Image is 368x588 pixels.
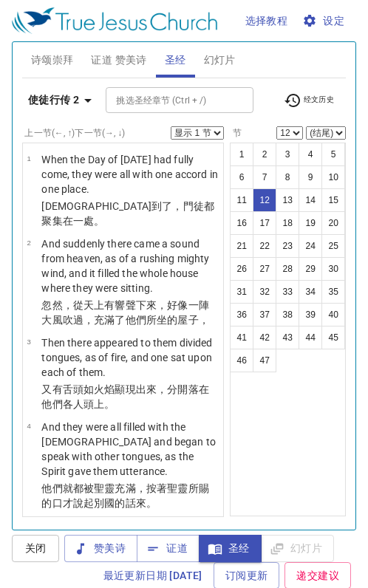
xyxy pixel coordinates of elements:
[204,51,236,69] span: 幻灯片
[230,129,242,137] label: 节
[284,92,335,109] span: 经文历史
[230,349,253,372] button: 46
[73,215,104,227] wg1909: 一處
[321,280,345,304] button: 35
[321,143,345,166] button: 5
[94,215,104,227] wg846: 。
[230,188,253,212] button: 11
[149,539,188,558] span: 证道
[245,12,288,30] span: 选择教程
[41,152,219,196] p: When the Day of [DATE] had fully come, they were all with one accord in one place.
[230,234,253,258] button: 21
[103,567,202,585] span: 最近更新日期 [DATE]
[276,303,299,327] button: 38
[63,215,105,227] wg3661: 在
[27,422,30,430] span: 4
[12,7,217,34] img: True Jesus Church
[299,188,322,212] button: 14
[321,326,345,349] button: 45
[41,482,208,509] wg4151: 充滿
[253,303,276,327] button: 37
[64,535,137,562] button: 赞美诗
[115,314,208,326] wg3650: 了他們所
[299,143,322,166] button: 4
[299,234,322,258] button: 24
[41,482,208,509] wg40: 靈
[73,497,157,509] wg669: 說
[157,314,209,326] wg2258: 坐
[296,567,339,585] span: 递交建议
[24,129,125,137] label: 上一节 (←, ↑) 下一节 (→, ↓)
[253,165,276,189] button: 7
[276,326,299,349] button: 43
[299,7,350,35] button: 设定
[27,239,30,247] span: 2
[230,280,253,304] button: 31
[253,143,276,166] button: 2
[136,497,157,509] wg1100: 來。
[31,51,74,69] span: 诗颂崇拜
[305,12,344,30] span: 设定
[253,349,276,372] button: 47
[321,234,345,258] button: 25
[41,383,208,410] wg5616: 火焰
[22,86,103,114] button: 使徒行传 2
[12,535,59,562] button: 关闭
[41,299,208,326] wg869: ，從
[24,539,47,558] span: 关闭
[299,326,322,349] button: 44
[253,188,276,212] button: 12
[321,165,345,189] button: 10
[276,211,299,235] button: 18
[41,482,208,509] wg846: 就
[27,338,30,346] span: 3
[299,303,322,327] button: 39
[239,7,294,35] button: 选择教程
[41,383,208,410] wg4442: 顯現出來
[41,482,208,509] wg2532: 都
[253,211,276,235] button: 17
[230,143,253,166] button: 1
[211,539,250,558] span: 圣经
[275,89,344,112] button: 经文历史
[276,143,299,166] button: 3
[84,497,157,509] wg2980: 起
[299,165,322,189] button: 9
[230,257,253,281] button: 26
[41,199,219,228] p: [DEMOGRAPHIC_DATA]
[299,211,322,235] button: 19
[41,335,219,380] p: Then there appeared to them divided tongues, as of fire, and one sat upon each of them.
[137,535,200,562] button: 证道
[115,497,157,509] wg2087: 的話
[321,188,345,212] button: 15
[321,211,345,235] button: 20
[41,420,219,479] p: And they were all filled with the [DEMOGRAPHIC_DATA] and began to speak with other tongues, as th...
[253,326,276,349] button: 42
[321,257,345,281] button: 30
[27,154,30,163] span: 1
[167,314,209,326] wg2521: 的屋子
[276,234,299,258] button: 23
[52,314,209,326] wg972: 風
[253,257,276,281] button: 27
[230,165,253,189] button: 6
[225,567,268,585] span: 订阅更新
[76,539,126,558] span: 赞美诗
[276,280,299,304] button: 33
[41,236,219,295] p: And suddenly there came a sound from heaven, as of a rushing mighty wind, and it filled the whole...
[230,211,253,235] button: 16
[276,188,299,212] button: 13
[41,383,208,410] wg2532: 有舌頭
[230,303,253,327] button: 36
[276,165,299,189] button: 8
[91,51,146,69] span: 证道 赞美诗
[299,257,322,281] button: 29
[41,481,219,510] p: 他們
[321,303,345,327] button: 40
[63,314,209,326] wg4157: 吹過
[84,314,209,326] wg5342: ，充滿
[253,280,276,304] button: 32
[84,398,115,410] wg1520: 頭上。
[41,398,115,410] wg1909: 他們
[230,326,253,349] button: 41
